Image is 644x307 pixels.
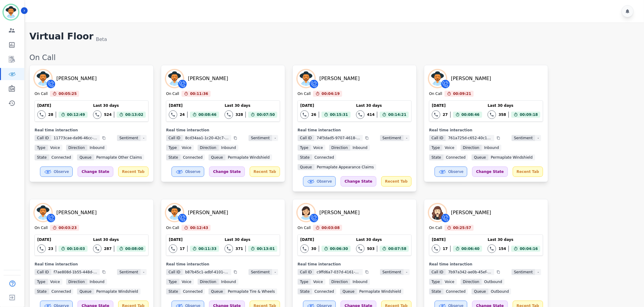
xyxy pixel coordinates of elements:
span: 00:08:00 [125,246,143,252]
span: voice [48,279,62,285]
span: 74f3dad5-9707-4618-bd1a-a06fc4c52244 [314,135,363,141]
span: Sentiment [249,269,272,275]
div: Last 30 days [356,237,409,242]
span: Permaplate Appearance Claims [315,164,376,170]
div: 26 [311,112,316,117]
span: - [141,269,147,275]
span: Call ID [298,269,314,275]
span: State [298,154,312,160]
div: 17 [443,246,448,251]
span: State [166,154,181,160]
div: [PERSON_NAME] [319,209,360,216]
span: 00:07:50 [257,112,275,118]
span: inbound [219,145,239,151]
span: 00:12:49 [67,112,85,118]
span: connected [312,288,337,295]
span: 00:06:30 [330,246,348,252]
span: Permaplate Other Claims [94,154,144,160]
div: 154 [499,246,506,251]
span: voice [442,279,457,285]
span: connected [49,154,74,160]
div: [DATE] [432,237,482,242]
span: Sentiment [117,269,141,275]
span: State [166,288,181,295]
div: [DATE] [300,237,350,242]
span: Permaplate Windshield [357,288,404,295]
span: inbound [87,279,107,285]
span: - [535,135,541,141]
div: Real time interaction [166,128,280,133]
span: inbound [482,145,502,151]
span: Sentiment [380,269,404,275]
div: On Call [429,225,442,231]
div: [DATE] [37,237,87,242]
span: 00:08:46 [199,112,217,118]
img: Avatar [298,70,315,87]
span: Observe [54,169,69,174]
span: 00:08:46 [462,112,480,118]
span: Queue [340,288,357,295]
div: Real time interaction [429,262,543,267]
img: Bordered avatar [4,5,18,19]
div: On Call [298,91,311,97]
span: - [404,135,410,141]
img: Avatar [429,204,446,221]
button: Observe [172,167,204,177]
span: Call ID [298,135,314,141]
span: Permaplate Windshield [94,288,141,295]
span: State [35,288,49,295]
span: Queue [472,288,488,295]
span: Direction [66,145,87,151]
div: Change State [341,176,376,187]
div: Last 30 days [225,103,277,108]
div: Last 30 days [93,103,146,108]
span: Observe [185,169,200,174]
span: Type [429,145,442,151]
span: Direction [198,279,219,285]
span: 00:09:21 [453,91,471,97]
span: State [35,154,49,160]
div: [PERSON_NAME] [56,209,97,216]
span: 00:25:57 [453,225,471,231]
div: Recent Tab [250,167,280,177]
span: inbound [350,279,370,285]
span: 00:06:40 [462,246,480,252]
div: [PERSON_NAME] [319,75,360,82]
div: Last 30 days [225,237,277,242]
div: 414 [367,112,375,117]
div: Recent Tab [513,167,543,177]
span: voice [311,279,325,285]
span: - [535,269,541,275]
span: 00:07:58 [388,246,406,252]
div: 287 [104,246,112,251]
div: 30 [311,246,316,251]
div: Recent Tab [381,176,412,187]
span: Type [166,145,179,151]
button: Observe [435,167,467,177]
span: 7b97a342-ae0b-45ef-bdf8-66eec63feb73 [446,269,494,275]
span: outbound [482,279,505,285]
span: Call ID [429,135,446,141]
div: Recent Tab [118,167,148,177]
span: 00:09:18 [520,112,538,118]
span: Sentiment [380,135,404,141]
div: Last 30 days [93,237,146,242]
span: Permaplate Windshield [225,154,272,160]
span: 00:10:03 [67,246,85,252]
span: 8cd34aa1-1c20-42c7-8e92-5fa6004ebb6a [183,135,231,141]
span: Queue [77,288,94,295]
div: [DATE] [432,103,482,108]
span: State [429,154,444,160]
div: On Call [429,91,442,97]
span: - [272,269,278,275]
span: 00:05:25 [58,91,77,97]
span: Direction [66,279,87,285]
span: - [141,135,147,141]
span: 761a725d-c652-40c1-bde5-daa430c6d406 [446,135,494,141]
span: Queue [77,154,94,160]
div: Change State [209,167,245,177]
span: b87b45c1-adbf-4101-959f-c5c937953671 [183,269,231,275]
span: connected [444,288,468,295]
img: Avatar [166,204,183,221]
span: Call ID [35,269,51,275]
